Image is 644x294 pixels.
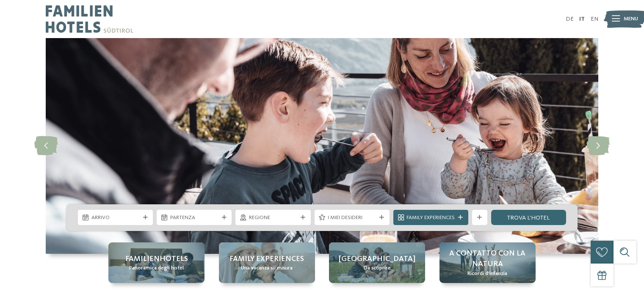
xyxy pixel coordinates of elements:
span: [GEOGRAPHIC_DATA] [339,254,415,264]
span: A contatto con la natura [447,248,528,269]
span: Una vacanza su misura [241,264,293,272]
span: Da scoprire [364,264,391,272]
span: Regione [249,214,297,222]
span: Arrivo [91,214,140,222]
a: DE [566,16,574,22]
a: IT [579,16,585,22]
a: Family hotel in Trentino Alto Adige: la vacanza ideale per grandi e piccini A contatto con la nat... [439,242,536,283]
span: Menu [624,15,638,23]
a: Family hotel in Trentino Alto Adige: la vacanza ideale per grandi e piccini Familienhotels Panora... [108,242,205,283]
span: Panoramica degli hotel [129,264,184,272]
a: Family hotel in Trentino Alto Adige: la vacanza ideale per grandi e piccini Family experiences Un... [219,242,315,283]
a: trova l’hotel [491,210,566,225]
a: Family hotel in Trentino Alto Adige: la vacanza ideale per grandi e piccini [GEOGRAPHIC_DATA] Da ... [329,242,425,283]
span: Family Experiences [406,214,455,222]
span: Family experiences [229,254,304,264]
span: Familienhotels [125,254,188,264]
span: Ricordi d’infanzia [467,270,507,278]
span: Partenza [170,214,218,222]
a: EN [591,16,598,22]
span: I miei desideri [328,214,376,222]
img: Family hotel in Trentino Alto Adige: la vacanza ideale per grandi e piccini [46,38,598,254]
